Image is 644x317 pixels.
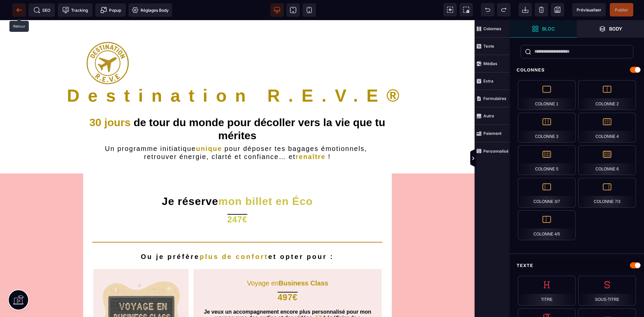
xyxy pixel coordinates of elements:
[510,64,644,76] div: Colonnes
[609,26,622,31] strong: Body
[535,3,548,16] span: Nettoyage
[510,259,644,272] div: Texte
[518,113,576,143] div: Colonne 3
[578,145,636,175] div: Colonne 6
[303,3,316,17] span: Voir mobile
[475,142,510,160] span: Personnalisé
[518,80,576,110] div: Colonne 1
[475,38,510,55] span: Texte
[475,72,510,90] span: Extra
[475,125,510,142] span: Paiement
[204,289,371,302] b: Je veux un accompagnement encore plus personnalisé pour mon voyage avec des audios et des vidéos,...
[83,124,392,141] h2: Un programme initiatique pour déposer tes bagages émotionnels, retrouver énergie, clarté et confi...
[62,7,88,13] span: Tracking
[10,65,465,86] h1: ®
[128,3,172,17] span: Favicon
[610,3,633,16] span: Enregistrer le contenu
[578,178,636,208] div: Colonne 7/3
[483,78,493,84] strong: Extra
[475,55,510,72] span: Médias
[577,20,644,38] span: Ouvrir les calques
[483,44,494,49] strong: Texte
[132,7,169,13] span: Réglages Body
[100,7,121,13] span: Popup
[475,90,510,107] span: Formulaires
[578,80,636,110] div: Colonne 2
[483,96,506,101] strong: Formulaires
[518,178,576,208] div: Colonne 3/7
[572,3,606,16] span: Aperçu
[518,210,576,240] div: Colonne 4/5
[88,175,387,188] h1: Je réserve
[578,276,636,306] div: Sous-titre
[519,3,532,16] span: Importer
[460,3,473,16] span: Capture d'écran
[286,3,300,17] span: Voir tablette
[88,232,387,241] h2: Ou je préfère et opter pour :
[551,3,564,16] span: Enregistrer
[615,7,628,12] span: Publier
[483,131,501,136] strong: Paiement
[510,20,577,38] span: Ouvrir les blocs
[475,20,510,38] span: Colonnes
[518,145,576,175] div: Colonne 5
[483,26,501,31] strong: Colonnes
[58,3,93,17] span: Code de suivi
[542,26,555,31] strong: Bloc
[483,149,508,154] strong: Personnalisé
[510,149,517,169] span: Afficher les vues
[483,61,497,66] strong: Médias
[83,96,392,124] h1: de tour du monde pour décoller vers la vie que tu mérites
[95,3,126,17] span: Créer une alerte modale
[577,7,601,12] span: Prévisualiser
[518,276,576,306] div: Titre
[578,113,636,143] div: Colonne 4
[87,22,129,64] img: 6bc32b15c6a1abf2dae384077174aadc_LOGOT15p.png
[12,3,26,17] span: Retour
[443,3,457,16] span: Voir les composants
[475,107,510,125] span: Autre
[497,3,511,16] span: Rétablir
[481,3,494,16] span: Défaire
[270,3,284,17] span: Voir bureau
[34,7,50,13] span: SEO
[483,113,494,118] strong: Autre
[29,3,55,17] span: Métadata SEO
